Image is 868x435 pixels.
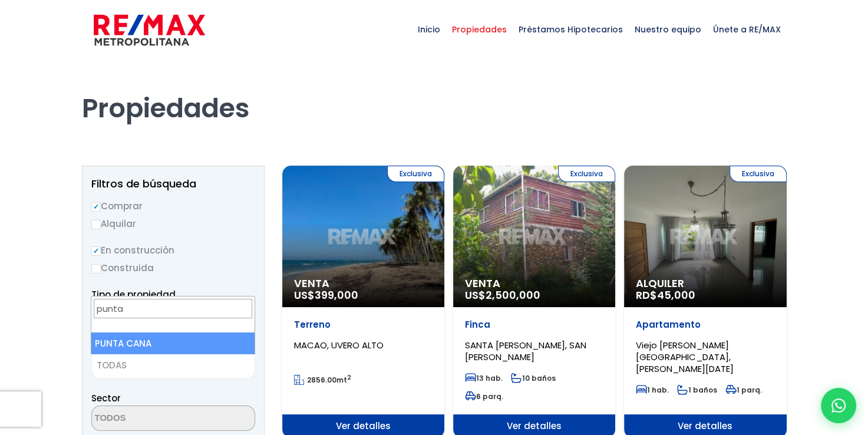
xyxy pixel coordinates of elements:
[465,278,603,289] span: Venta
[294,278,433,289] span: Venta
[486,288,540,302] span: 2,500,000
[465,391,503,401] span: 6 parq.
[91,332,254,354] li: PUNTA CANA
[558,166,615,182] span: Exclusiva
[94,12,205,48] img: remax-metropolitana-logo
[92,406,206,431] textarea: Search
[636,339,734,375] span: Viejo [PERSON_NAME][GEOGRAPHIC_DATA], [PERSON_NAME][DATE]
[82,60,787,124] h1: Propiedades
[465,339,586,363] span: SANTA [PERSON_NAME], SAN [PERSON_NAME]
[387,166,444,182] span: Exclusiva
[465,288,540,302] span: US$
[91,264,101,273] input: Construida
[97,359,127,371] span: TODAS
[657,288,695,302] span: 45,000
[91,220,101,229] input: Alquilar
[412,12,446,47] span: Inicio
[91,288,176,301] span: Tipo de propiedad
[91,243,255,258] label: En construcción
[636,278,774,289] span: Alquiler
[91,178,255,190] h2: Filtros de búsqueda
[92,357,255,374] span: TODAS
[465,373,503,383] span: 13 hab.
[730,166,787,182] span: Exclusiva
[294,339,384,351] span: MACAO, UVERO ALTO
[91,202,101,212] input: Comprar
[513,12,629,47] span: Préstamos Hipotecarios
[294,319,433,331] p: Terreno
[636,385,669,395] span: 1 hab.
[629,12,707,47] span: Nuestro equipo
[347,373,351,382] sup: 2
[294,288,358,302] span: US$
[307,375,336,385] span: 2856.00
[91,354,255,379] span: TODAS
[315,288,358,302] span: 399,000
[511,373,556,383] span: 10 baños
[91,216,255,231] label: Alquilar
[446,12,513,47] span: Propiedades
[294,375,351,385] span: mt
[636,288,695,302] span: RD$
[91,261,255,275] label: Construida
[91,199,255,213] label: Comprar
[677,385,717,395] span: 1 baños
[91,246,101,256] input: En construcción
[636,319,774,331] p: Apartamento
[465,319,603,331] p: Finca
[94,299,252,318] input: Search
[725,385,762,395] span: 1 parq.
[91,392,121,404] span: Sector
[707,12,787,47] span: Únete a RE/MAX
